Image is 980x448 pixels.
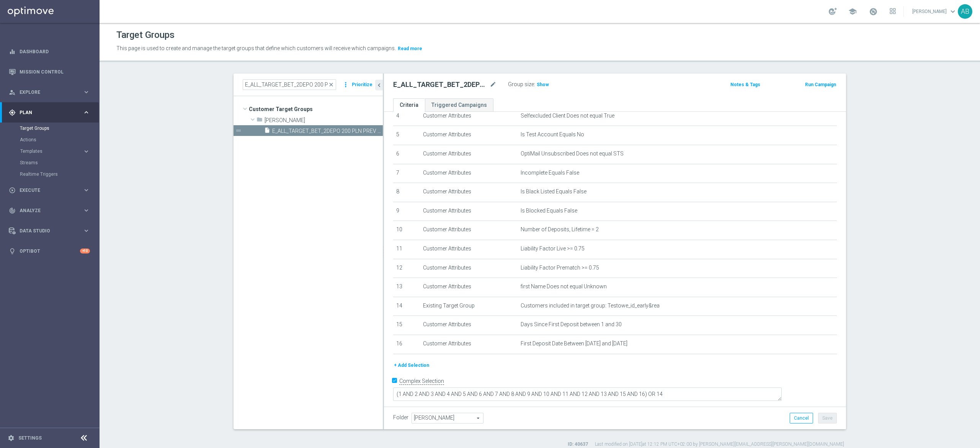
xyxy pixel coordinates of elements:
[9,62,90,82] div: Mission Control
[521,321,622,328] span: Days Since First Deposit between 1 and 30
[83,207,90,214] i: keyboard_arrow_right
[9,187,83,194] div: Execute
[20,146,99,157] div: Templates
[420,107,518,126] td: Customer Attributes
[521,245,585,252] span: Liability Factor Live >= 0.75
[8,435,15,441] i: settings
[393,297,420,316] td: 14
[393,98,425,112] a: Criteria
[911,6,958,17] a: [PERSON_NAME]keyboard_arrow_down
[328,82,334,88] span: close
[264,127,270,136] i: insert_drive_file
[8,228,90,234] button: Data Studio keyboard_arrow_right
[20,148,90,154] button: Templates keyboard_arrow_right
[20,208,83,213] span: Analyze
[20,157,99,168] div: Streams
[521,113,614,119] span: Selfexcluded Client Does not equal True
[9,227,83,234] div: Data Studio
[958,4,972,19] div: AB
[420,240,518,259] td: Customer Attributes
[393,259,420,278] td: 12
[790,413,813,423] button: Cancel
[20,149,83,154] div: Templates
[420,335,518,354] td: Customer Attributes
[83,109,90,116] i: keyboard_arrow_right
[9,89,16,96] i: person_search
[9,89,83,96] div: Explore
[393,202,420,221] td: 9
[393,80,488,89] h2: E_ALL_TARGET_BET_2DEPO 200 PLN PREV MONTH_200825
[265,117,383,124] span: Tomasz K.
[376,82,383,89] i: chevron_left
[8,248,90,254] button: lightbulb Optibot +10
[83,227,90,234] i: keyboard_arrow_right
[83,148,90,155] i: keyboard_arrow_right
[848,7,857,16] span: school
[20,188,83,193] span: Execute
[393,183,420,202] td: 8
[521,340,627,347] span: First Deposit Date Between [DATE] and [DATE]
[9,48,16,55] i: equalizer
[393,107,420,126] td: 4
[20,110,83,115] span: Plan
[420,316,518,335] td: Customer Attributes
[568,441,588,448] label: ID: 40637
[8,187,90,193] button: play_circle_outline Execute keyboard_arrow_right
[9,41,90,62] div: Dashboard
[420,202,518,221] td: Customer Attributes
[116,29,175,41] h1: Target Groups
[20,90,83,95] span: Explore
[20,134,99,146] div: Actions
[393,221,420,240] td: 10
[534,81,535,88] label: :
[393,164,420,183] td: 7
[521,265,599,271] span: Liability Factor Prematch >= 0.75
[20,41,90,62] a: Dashboard
[9,241,90,261] div: Optibot
[490,80,497,89] i: mode_edit
[393,126,420,145] td: 5
[9,207,16,214] i: track_changes
[375,80,383,90] button: chevron_left
[83,88,90,96] i: keyboard_arrow_right
[393,335,420,354] td: 16
[20,229,83,233] span: Data Studio
[9,207,83,214] div: Analyze
[272,128,383,134] span: E_ALL_TARGET_BET_2DEPO 200 PLN PREV MONTH_200825
[521,302,660,309] span: Customers included in target group: Testowe_id_early&rea
[8,69,90,75] div: Mission Control
[521,131,584,138] span: Is Test Account Equals No
[243,79,336,90] input: Quick find group or folder
[8,208,90,214] div: track_changes Analyze keyboard_arrow_right
[83,186,90,194] i: keyboard_arrow_right
[508,81,534,88] label: Group size
[20,241,80,261] a: Optibot
[256,116,263,125] i: folder
[393,316,420,335] td: 15
[521,283,607,290] span: first Name Does not equal Unknown
[351,80,374,90] button: Prioritize
[9,109,16,116] i: gps_fixed
[8,89,90,95] button: person_search Explore keyboard_arrow_right
[9,109,83,116] div: Plan
[393,145,420,164] td: 6
[249,104,383,114] span: Customer Target Groups
[80,249,90,253] div: +10
[420,221,518,240] td: Customer Attributes
[9,187,16,194] i: play_circle_outline
[420,126,518,145] td: Customer Attributes
[425,98,493,112] a: Triggered Campaigns
[8,49,90,55] button: equalizer Dashboard
[521,150,624,157] span: OptiMail Unsubscribed Does not equal STS
[399,378,444,385] label: Complex Selection
[521,170,579,176] span: Incomplete Equals False
[8,110,90,116] div: gps_fixed Plan keyboard_arrow_right
[18,436,42,440] a: Settings
[20,160,80,166] a: Streams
